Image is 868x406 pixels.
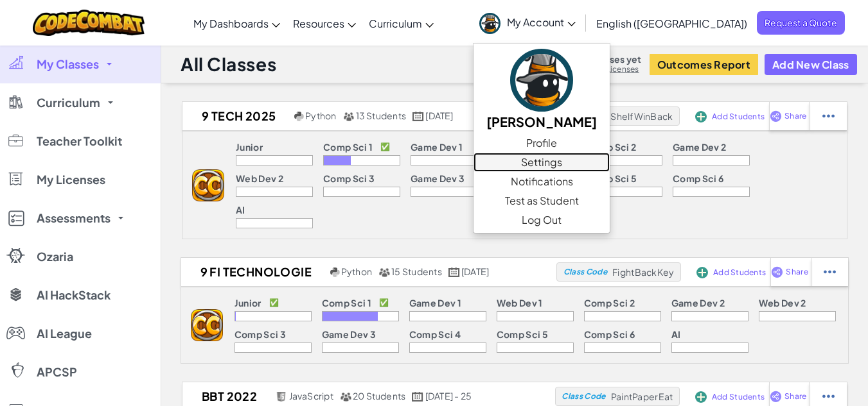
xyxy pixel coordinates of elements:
[611,391,673,402] span: PaintPaperEat
[37,289,111,301] span: AI HackStack
[497,298,543,308] p: Web Dev 1
[37,58,99,70] span: My Classes
[474,191,610,210] a: Test as Student
[236,205,245,215] p: AI
[412,392,423,402] img: calendar.svg
[784,112,806,120] span: Share
[343,112,355,121] img: MultipleUsers.png
[37,174,105,185] span: My Licenses
[187,6,287,40] a: My Dashboards
[585,173,637,183] p: Comp Sci 5
[507,15,576,29] span: My Account
[474,210,610,230] a: Log Out
[33,10,145,36] img: CodeCombat logo
[269,298,279,308] p: ✅
[671,329,681,339] p: AI
[713,269,766,276] span: Add Students
[822,110,835,122] img: IconStudentEllipsis.svg
[411,142,463,152] p: Game Dev 1
[610,110,673,122] span: ShelfWinBack
[192,169,224,201] img: logo
[770,391,782,402] img: IconShare_Purple.svg
[380,142,390,152] p: ✅
[757,11,845,35] a: Request a Quote
[305,110,336,121] span: Python
[236,173,283,183] p: Web Dev 2
[391,266,442,277] span: 15 Students
[765,54,857,75] button: Add New Class
[696,267,708,278] img: IconAddStudents.svg
[786,268,808,276] span: Share
[474,47,610,133] a: [PERSON_NAME]
[695,111,707,123] img: IconAddStudents.svg
[759,298,806,308] p: Web Dev 2
[287,6,362,40] a: Resources
[411,173,465,183] p: Game Dev 3
[182,387,555,406] a: BBT 2022 JavaScript 20 Students [DATE] - 25
[771,266,783,278] img: IconShare_Purple.svg
[356,110,407,121] span: 13 Students
[236,142,263,152] p: Junior
[784,393,806,400] span: Share
[235,329,286,339] p: Comp Sci 3
[37,135,122,147] span: Teacher Toolkit
[276,392,287,402] img: javascript.png
[193,17,269,30] span: My Dashboards
[323,142,373,152] p: Comp Sci 1
[322,298,371,308] p: Comp Sci 1
[712,393,765,401] span: Add Students
[497,329,548,339] p: Comp Sci 5
[379,298,389,308] p: ✅
[294,112,304,121] img: python.png
[562,393,605,400] span: Class Code
[289,390,333,402] span: JavaScript
[584,329,635,339] p: Comp Sci 6
[612,266,674,278] span: FightBackKey
[37,212,111,224] span: Assessments
[191,309,223,341] img: logo
[182,387,272,406] h2: BBT 2022
[474,133,610,153] a: Profile
[712,113,765,121] span: Add Students
[37,251,73,262] span: Ozaria
[181,52,276,76] h1: All Classes
[770,110,782,122] img: IconShare_Purple.svg
[362,6,440,40] a: Curriculum
[671,298,725,308] p: Game Dev 2
[409,298,461,308] p: Game Dev 1
[293,17,344,30] span: Resources
[235,298,261,308] p: Junior
[37,97,100,108] span: Curriculum
[322,329,376,339] p: Game Dev 3
[425,390,472,402] span: [DATE] - 25
[412,112,424,121] img: calendar.svg
[353,390,406,402] span: 20 Students
[822,391,835,402] img: IconStudentEllipsis.svg
[182,106,554,126] a: 9 TECH 2025 Python 13 Students [DATE]
[341,266,372,277] span: Python
[181,262,556,282] a: 9 FI Technologie Python 15 Students [DATE]
[824,266,836,278] img: IconStudentEllipsis.svg
[448,267,460,277] img: calendar.svg
[510,49,573,112] img: avatar
[673,173,723,183] p: Comp Sci 6
[596,17,747,30] span: English ([GEOGRAPHIC_DATA])
[425,110,453,121] span: [DATE]
[584,298,635,308] p: Comp Sci 2
[473,3,582,43] a: My Account
[340,392,351,402] img: MultipleUsers.png
[409,329,461,339] p: Comp Sci 4
[37,328,92,339] span: AI League
[695,391,707,403] img: IconAddStudents.svg
[673,142,726,152] p: Game Dev 2
[323,173,375,183] p: Comp Sci 3
[650,54,758,75] button: Outcomes Report
[181,262,327,282] h2: 9 FI Technologie
[590,6,754,40] a: English ([GEOGRAPHIC_DATA])
[474,153,610,172] a: Settings
[563,268,607,276] span: Class Code
[511,174,573,189] span: Notifications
